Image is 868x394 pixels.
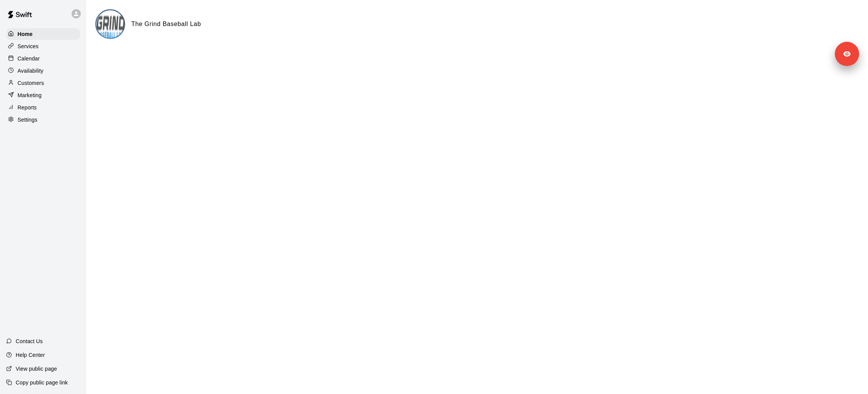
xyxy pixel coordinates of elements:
a: Home [6,28,80,40]
p: Home [18,30,33,38]
h6: The Grind Baseball Lab [131,19,201,29]
a: Availability [6,65,80,77]
p: Settings [18,116,38,124]
p: View public page [16,365,57,373]
p: Copy public page link [16,379,68,386]
p: Calendar [18,55,40,62]
a: Reports [6,102,80,113]
p: Reports [18,104,37,111]
p: Customers [18,79,44,87]
p: Marketing [18,91,42,99]
p: Services [18,42,39,50]
img: The Grind Baseball Lab logo [96,10,125,39]
a: Marketing [6,90,80,101]
a: Services [6,41,80,52]
p: Help Center [16,351,45,359]
a: Settings [6,114,80,125]
p: Contact Us [16,337,43,345]
a: Calendar [6,53,80,64]
p: Availability [18,67,44,75]
a: Customers [6,77,80,89]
